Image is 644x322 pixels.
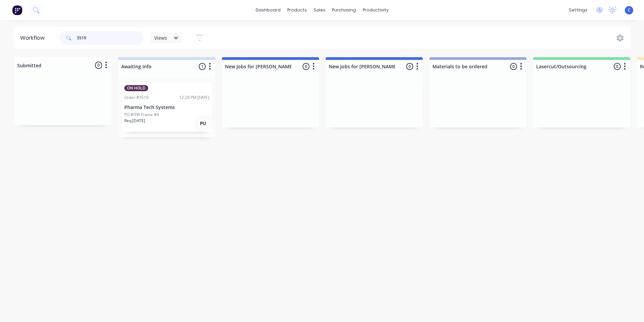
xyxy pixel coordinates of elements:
[77,31,143,45] input: Search for orders...
[124,85,148,91] div: ON HOLD
[20,34,48,42] div: Workflow
[124,95,149,101] div: Order #3519
[284,5,310,15] div: products
[124,118,145,124] p: Req. [DATE]
[154,34,167,41] span: Views
[124,105,209,110] p: Pharma Tech Systems
[122,82,212,132] div: ON HOLDOrder #351912:20 PM [DATE]Pharma Tech SystemsPO #ITW Frame #4Req.[DATE]PU
[566,5,591,15] div: settings
[179,95,209,101] div: 12:20 PM [DATE]
[628,7,631,13] span: C
[329,5,359,15] div: purchasing
[124,112,159,118] p: PO #ITW Frame #4
[310,5,329,15] div: sales
[198,118,208,129] div: PU
[252,5,284,15] a: dashboard
[12,5,22,15] img: Factory
[359,5,392,15] div: productivity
